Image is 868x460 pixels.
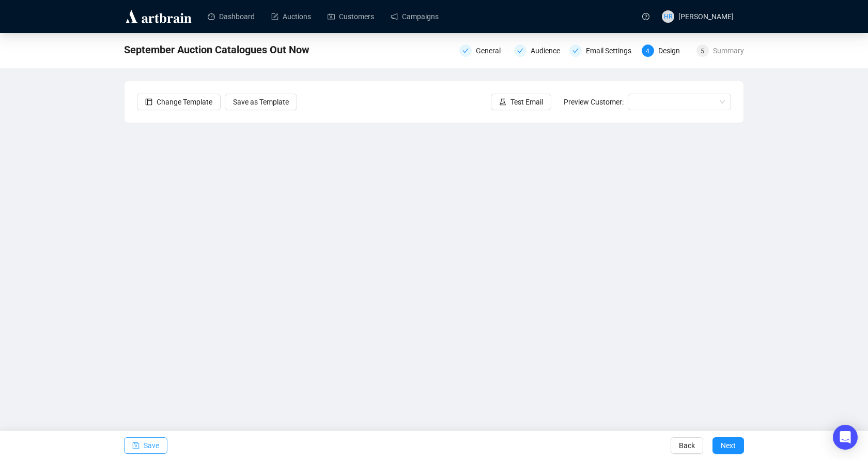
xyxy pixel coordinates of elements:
[124,123,744,408] iframe: To enrich screen reader interactions, please activate Accessibility in Grammarly extension settings
[510,96,543,108] span: Test Email
[646,48,649,55] span: 4
[391,3,439,30] a: Campaigns
[491,94,551,110] button: Test Email
[476,44,507,57] div: General
[712,437,744,454] button: Next
[124,437,167,454] button: Save
[721,431,736,460] span: Next
[459,44,508,57] div: General
[642,44,690,57] div: 4Design
[713,44,744,57] div: Summary
[137,94,221,110] button: Change Template
[833,425,858,450] div: Open Intercom Messenger
[586,44,638,57] div: Email Settings
[157,96,212,108] span: Change Template
[145,98,152,106] span: layout
[664,11,673,22] span: HR
[225,94,297,110] button: Save as Template
[701,48,704,55] span: 5
[564,98,624,106] span: Preview Customer:
[124,8,193,25] img: logo
[696,44,744,57] div: 5Summary
[569,44,636,57] div: Email Settings
[572,48,579,54] span: check
[208,3,255,30] a: Dashboard
[642,13,649,20] span: question-circle
[271,3,311,30] a: Auctions
[658,44,686,57] div: Design
[124,41,309,58] span: September Auction Catalogues Out Now
[671,437,703,454] button: Back
[678,12,734,21] span: [PERSON_NAME]
[233,96,289,108] span: Save as Template
[517,48,523,54] span: check
[328,3,374,30] a: Customers
[132,442,139,449] span: save
[679,431,695,460] span: Back
[499,98,506,106] span: experiment
[531,44,566,57] div: Audience
[144,431,159,460] span: Save
[462,48,469,54] span: check
[514,44,563,57] div: Audience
